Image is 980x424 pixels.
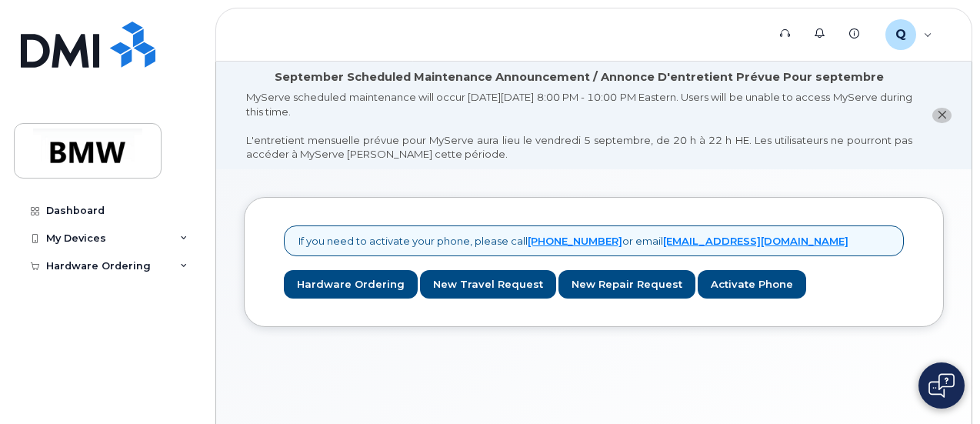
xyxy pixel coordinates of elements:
a: Activate Phone [698,270,806,299]
button: close notification [932,108,952,124]
img: Open chat [928,373,955,398]
a: [EMAIL_ADDRESS][DOMAIN_NAME] [663,235,848,247]
a: New Travel Request [420,270,556,299]
p: If you need to activate your phone, please call or email [298,234,848,249]
div: September Scheduled Maintenance Announcement / Annonce D'entretient Prévue Pour septembre [275,69,884,85]
a: [PHONE_NUMBER] [528,235,622,247]
div: MyServe scheduled maintenance will occur [DATE][DATE] 8:00 PM - 10:00 PM Eastern. Users will be u... [246,90,912,162]
a: Hardware Ordering [284,270,418,299]
a: New Repair Request [558,270,695,299]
